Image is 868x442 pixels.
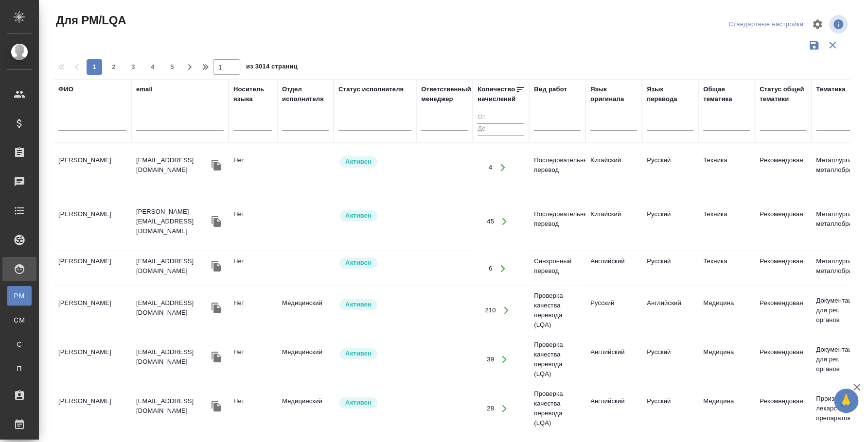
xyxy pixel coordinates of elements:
p: [EMAIL_ADDRESS][DOMAIN_NAME] [136,256,209,276]
p: Активен [345,398,372,408]
div: Тематика [816,85,845,94]
span: Посмотреть информацию [829,15,850,34]
td: Нет [229,342,277,376]
td: Английский [585,342,642,376]
button: Сохранить фильтры [805,36,823,54]
td: [PERSON_NAME] [53,151,131,185]
button: Сбросить фильтры [823,36,842,54]
div: Статус исполнителя [338,85,404,94]
span: 2 [106,62,122,72]
div: Статус общей тематики [760,85,806,104]
button: Открыть работы [496,301,516,321]
td: Английский [585,252,642,286]
div: 210 [485,306,496,315]
td: Нет [229,252,277,286]
a: PM [7,286,32,306]
td: Рекомендован [755,252,811,286]
td: Металлургия и металлобработка [811,151,868,185]
td: Рекомендован [755,151,811,185]
div: Вид работ [534,85,567,94]
button: Открыть работы [493,258,513,278]
td: Китайский [585,151,642,185]
td: Последовательный перевод [529,151,585,185]
td: Русский [585,293,642,327]
td: Медицина [698,391,755,425]
td: Документация для рег. органов [811,340,868,379]
td: Китайский [585,204,642,238]
td: Металлургия и металлобработка [811,252,868,286]
td: Нет [229,293,277,327]
div: 45 [487,217,494,226]
span: Настроить таблицу [806,13,829,36]
td: Английский [585,391,642,425]
p: Активен [345,157,372,167]
p: Активен [345,258,372,268]
td: Синхронный перевод [529,252,585,286]
div: email [136,85,153,94]
div: Рядовой исполнитель: назначай с учетом рейтинга [338,347,411,360]
div: Рядовой исполнитель: назначай с учетом рейтинга [338,155,411,169]
button: Скопировать [209,158,224,172]
button: Скопировать [209,399,224,413]
button: Открыть работы [495,399,514,419]
div: 28 [487,404,494,413]
button: 3 [125,59,141,75]
td: Проверка качества перевода (LQA) [529,335,585,384]
td: Техника [698,151,755,185]
td: Медицинский [277,342,334,376]
p: [EMAIL_ADDRESS][DOMAIN_NAME] [136,396,209,416]
div: Носитель языка [233,85,272,104]
p: [EMAIL_ADDRESS][DOMAIN_NAME] [136,347,209,367]
td: Нет [229,204,277,238]
a: П [7,359,32,378]
input: До [478,123,524,136]
div: Язык оригинала [590,85,637,104]
div: 39 [487,355,494,364]
div: Ответственный менеджер [421,85,471,104]
div: Рядовой исполнитель: назначай с учетом рейтинга [338,298,411,311]
td: Русский [642,342,698,376]
td: Рекомендован [755,342,811,376]
div: Отдел исполнителя [282,85,329,104]
td: [PERSON_NAME] [53,252,131,286]
td: Английский [642,293,698,327]
p: Активен [345,300,372,309]
span: 4 [145,62,160,72]
button: 4 [145,59,160,75]
td: Русский [642,204,698,238]
td: Последовательный перевод [529,204,585,238]
td: [PERSON_NAME] [53,342,131,376]
td: Русский [642,252,698,286]
td: [PERSON_NAME] [53,391,131,425]
div: 4 [489,163,492,172]
span: 🙏 [838,391,854,411]
td: Проверка качества перевода (LQA) [529,384,585,433]
button: 5 [164,59,180,75]
input: От [478,112,524,124]
a: CM [7,310,32,330]
button: Открыть работы [495,212,514,232]
span: PM [12,291,27,301]
span: 3 [125,62,141,72]
button: Скопировать [209,259,224,273]
div: Рядовой исполнитель: назначай с учетом рейтинга [338,256,411,270]
td: Русский [642,391,698,425]
div: Язык перевода [647,85,693,104]
span: С [12,340,27,349]
p: [PERSON_NAME][EMAIL_ADDRESS][DOMAIN_NAME] [136,207,209,236]
p: Активен [345,211,372,221]
div: Общая тематика [703,85,750,104]
td: Рекомендован [755,391,811,425]
button: Открыть работы [493,158,513,178]
td: [PERSON_NAME] [53,293,131,327]
td: Медицина [698,342,755,376]
button: Скопировать [209,214,224,229]
a: С [7,335,32,354]
td: Нет [229,391,277,425]
div: Количество начислений [478,85,515,104]
td: Металлургия и металлобработка [811,204,868,238]
span: из 3014 страниц [246,61,298,75]
td: Медицинский [277,391,334,425]
td: Техника [698,204,755,238]
td: Рекомендован [755,293,811,327]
